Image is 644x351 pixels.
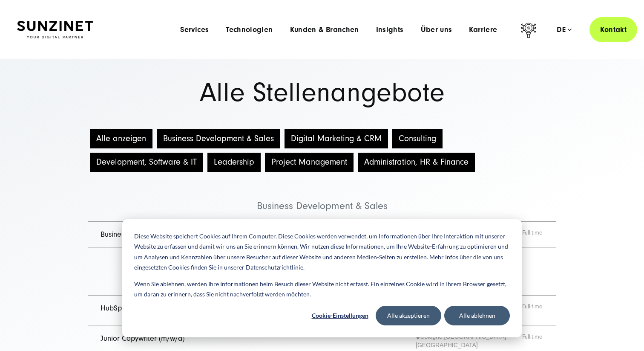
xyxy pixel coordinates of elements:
a: Insights [376,26,404,34]
li: Business Development & Sales [88,174,556,222]
a: Junior Copywriter (m/w/d) [101,334,184,343]
button: Cookie-Einstellungen [307,306,373,325]
a: Kontakt [589,17,637,42]
button: Alle akzeptieren [376,306,441,325]
div: Cookie banner [122,219,522,337]
p: Wenn Sie ablehnen, werden Ihre Informationen beim Besuch dieser Website nicht erfasst. Ein einzel... [134,279,510,300]
a: Über uns [421,26,452,34]
span: Cologne [GEOGRAPHIC_DATA] [GEOGRAPHIC_DATA] [416,332,522,349]
button: Administration, HR & Finance [358,153,475,172]
span: Full-time [522,302,543,319]
button: Alle anzeigen [90,129,152,148]
button: Alle ablehnen [444,306,510,325]
button: Development, Software & IT [90,153,203,172]
p: Diese Website speichert Cookies auf Ihrem Computer. Diese Cookies werden verwendet, um Informatio... [134,231,510,273]
button: Project Management [265,153,354,172]
img: SUNZINET Full Service Digital Agentur [17,21,93,39]
a: Services [180,26,209,34]
h1: Alle Stellenangebote [17,80,627,106]
li: Digital Marketing & CRM [88,248,556,296]
a: Business Development Assistant (m/w/d) [101,230,230,239]
button: Leadership [207,153,261,172]
button: Business Development & Sales [157,129,280,148]
a: Kunden & Branchen [290,26,359,34]
a: Karriere [469,26,497,34]
a: Technologien [226,26,273,34]
span: Full-time [522,332,543,349]
div: de [557,26,572,34]
span: Full-time [522,228,543,241]
a: HubSpot Consultant (m/w/d) [101,304,192,313]
button: Digital Marketing & CRM [285,129,388,148]
button: Consulting [392,129,443,148]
